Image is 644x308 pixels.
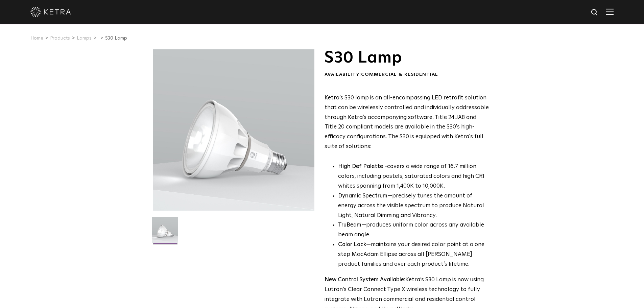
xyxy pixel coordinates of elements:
[338,164,387,169] strong: High Def Palette -
[105,36,127,41] a: S30 Lamp
[338,222,361,228] strong: TruBeam
[361,72,438,77] span: Commercial & Residential
[591,8,599,17] img: search icon
[77,36,92,41] a: Lamps
[325,71,489,78] div: Availability:
[325,277,405,283] strong: New Control System Available:
[325,95,489,149] span: Ketra’s S30 lamp is an all-encompassing LED retrofit solution that can be wirelessly controlled a...
[338,193,387,199] strong: Dynamic Spectrum
[152,217,178,248] img: S30-Lamp-Edison-2021-Web-Square
[606,8,614,15] img: Hamburger%20Nav.svg
[50,36,70,41] a: Products
[338,162,489,191] p: covers a wide range of 16.7 million colors, including pastels, saturated colors and high CRI whit...
[338,191,489,221] li: —precisely tunes the amount of energy across the visible spectrum to produce Natural Light, Natur...
[325,49,489,66] h1: S30 Lamp
[338,240,489,269] li: —maintains your desired color point at a one step MacAdam Ellipse across all [PERSON_NAME] produc...
[338,242,366,247] strong: Color Lock
[30,36,43,41] a: Home
[338,220,489,240] li: —produces uniform color across any available beam angle.
[30,7,71,17] img: ketra-logo-2019-white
